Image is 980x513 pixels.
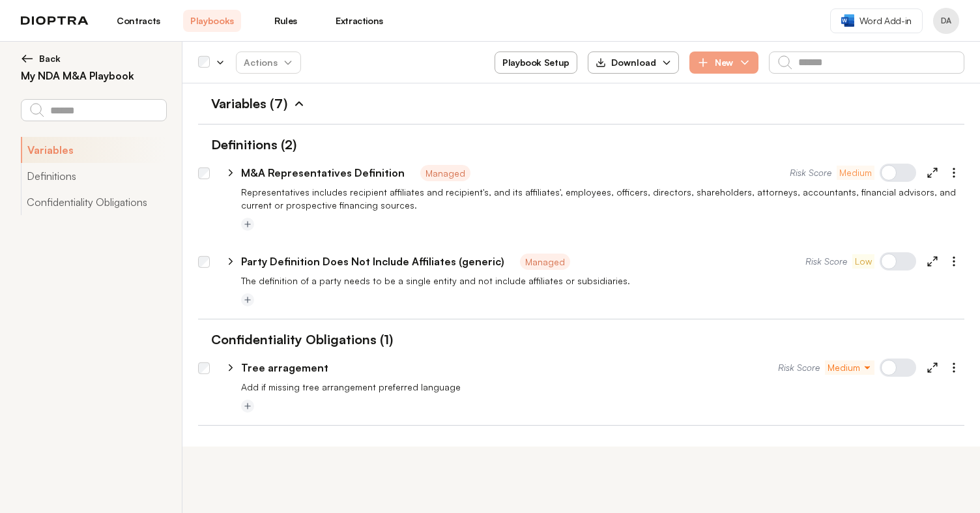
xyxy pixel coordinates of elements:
[830,8,923,33] a: Word Add-in
[198,94,287,113] h1: Variables (7)
[855,255,872,268] span: Low
[495,51,577,74] button: Playbook Setup
[330,10,388,32] a: Extractions
[236,51,301,74] button: Actions
[241,400,254,413] button: Add tag
[778,361,820,374] span: Risk Score
[420,165,470,181] span: Managed
[241,218,254,231] button: Add tag
[198,135,296,154] h1: Definitions (2)
[39,52,61,65] span: Back
[839,166,872,179] span: Medium
[21,68,166,83] h2: My NDA M&A Playbook
[198,330,393,349] h1: Confidentiality Obligations (1)
[21,52,34,65] img: left arrow
[825,360,874,375] button: Medium
[805,255,847,268] span: Risk Score
[852,254,874,269] button: Low
[520,254,570,270] span: Managed
[257,10,315,32] a: Rules
[21,16,89,25] img: logo
[588,51,679,74] button: Download
[21,189,166,215] button: Confidentiality Obligations
[933,8,959,34] button: Profile menu
[241,274,964,287] p: The definition of a party needs to be a single entity and not include affiliates or subsidiaries.
[241,360,328,375] p: Tree arragement
[859,14,912,27] span: Word Add-in
[596,56,656,69] div: Download
[241,165,405,181] p: M&A Representatives Definition
[198,57,210,68] div: Select all
[21,137,166,163] button: Variables
[233,51,304,74] span: Actions
[837,166,874,180] button: Medium
[21,52,166,65] button: Back
[21,163,166,189] button: Definitions
[689,51,758,74] button: New
[241,293,254,306] button: Add tag
[241,186,964,212] p: Representatives includes recipient affiliates and recipient's, and its affiliates', employees, of...
[790,166,831,179] span: Risk Score
[293,97,306,110] img: Expand
[183,10,241,32] a: Playbooks
[241,254,504,269] p: Party Definition Does Not Include Affiliates (generic)
[841,14,854,27] img: word
[109,10,167,32] a: Contracts
[828,361,872,374] span: Medium
[241,381,964,394] p: Add if missing tree arrangement preferred language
